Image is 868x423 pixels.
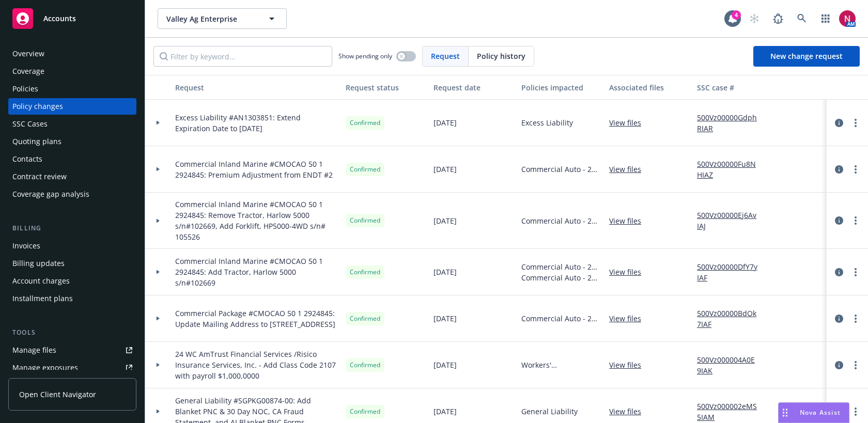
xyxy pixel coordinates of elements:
span: Accounts [43,14,76,23]
div: Policy changes [12,98,63,115]
span: [DATE] [433,267,457,277]
div: Toggle Row Expanded [145,146,171,193]
a: circleInformation [833,266,845,278]
span: Confirmed [350,165,380,174]
a: circleInformation [833,312,845,325]
div: Contract review [12,168,67,185]
span: [DATE] [433,313,457,324]
a: Coverage gap analysis [8,186,136,202]
div: Coverage [12,63,44,80]
span: Confirmed [350,407,380,416]
a: Coverage [8,63,136,80]
span: Commercial Inland Marine #CMOCAO 50 1 2924845: Premium Adjustment from ENDT #2 [175,159,337,180]
div: Toggle Row Expanded [145,100,171,146]
span: Confirmed [350,361,380,370]
a: 500Vz00000GdphRIAR [697,112,766,134]
div: Tools [8,327,136,338]
span: Request [431,51,460,61]
span: Excess Liability [521,117,573,128]
div: SSC Cases [12,116,48,132]
a: Accounts [8,4,136,33]
div: Policies [12,81,38,97]
span: [DATE] [433,117,457,128]
span: Nova Assist [800,408,841,417]
span: [DATE] [433,406,457,417]
div: Request [175,82,337,93]
div: Toggle Row Expanded [145,295,171,342]
span: Confirmed [350,118,380,128]
button: Request status [342,75,429,100]
div: Policies impacted [521,82,601,93]
input: Filter by keyword... [153,46,332,67]
span: Commercial Auto - 24-25 Auto & INLM [521,261,601,272]
a: View files [609,359,649,370]
div: Account charges [12,273,70,289]
span: Confirmed [350,314,380,323]
a: Start snowing [744,8,765,29]
div: Toggle Row Expanded [145,193,171,249]
div: Toggle Row Expanded [145,342,171,388]
div: Toggle Row Expanded [145,249,171,295]
button: Request [171,75,342,100]
a: 500Vz00000DfY7yIAF [697,261,766,283]
img: photo [839,10,856,27]
a: more [849,266,862,278]
div: Coverage gap analysis [12,186,89,202]
a: Contract review [8,168,136,185]
a: View files [609,267,649,277]
span: General Liability [521,406,578,417]
div: Request date [433,82,513,93]
span: Excess Liability #AN1303851: Extend Expiration Date to [DATE] [175,112,337,134]
div: Billing [8,223,136,233]
span: [DATE] [433,359,457,370]
a: Switch app [815,8,836,29]
div: Contacts [12,151,42,167]
button: Associated files [605,75,693,100]
span: Commercial Auto - 23-24 Auto [521,272,601,283]
a: circleInformation [833,214,845,227]
span: Commercial Auto - 23-24 Auto [521,313,601,324]
a: 500Vz00000BdOk7IAF [697,308,766,330]
a: Policy changes [8,98,136,115]
a: more [849,117,862,129]
span: Show pending only [338,52,392,60]
a: Report a Bug [768,8,788,29]
button: Nova Assist [778,402,849,423]
div: Overview [12,45,44,62]
div: Manage exposures [12,359,78,376]
a: 500Vz00000Ej6AvIAJ [697,210,766,231]
span: Workers' Compensation [521,359,601,370]
div: Request status [346,82,425,93]
span: Commercial Inland Marine #CMOCAO 50 1 2924845: Remove Tractor, Harlow 5000 s/n#102669, Add Forkli... [175,199,337,242]
span: Commercial Auto - 23-24 Auto [521,215,601,226]
span: Confirmed [350,216,380,225]
div: SSC case # [697,82,766,93]
span: [DATE] [433,215,457,226]
span: Open Client Navigator [19,389,96,400]
a: View files [609,406,649,417]
div: Drag to move [779,403,792,422]
a: 500Vz000004A0E9IAK [697,354,766,376]
div: Installment plans [12,290,73,307]
span: Commercial Package #CMOCAO 50 1 2924845: Update Mailing Address to [STREET_ADDRESS] [175,308,337,330]
a: Account charges [8,273,136,289]
a: Invoices [8,238,136,254]
a: Quoting plans [8,133,136,150]
button: Valley Ag Enterprise [158,8,287,29]
div: Manage files [12,342,56,358]
div: Quoting plans [12,133,61,150]
a: Contacts [8,151,136,167]
span: 24 WC AmTrust Financial Services /Risico Insurance Services, Inc. - Add Class Code 2107 with payr... [175,349,337,381]
a: more [849,405,862,418]
a: more [849,359,862,371]
a: more [849,163,862,176]
div: Invoices [12,238,40,254]
a: Manage exposures [8,359,136,376]
a: 500Vz000002eMS5IAM [697,401,766,422]
a: Installment plans [8,290,136,307]
span: Policy history [477,51,525,61]
a: SSC Cases [8,116,136,132]
span: Confirmed [350,268,380,277]
button: Request date [429,75,517,100]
